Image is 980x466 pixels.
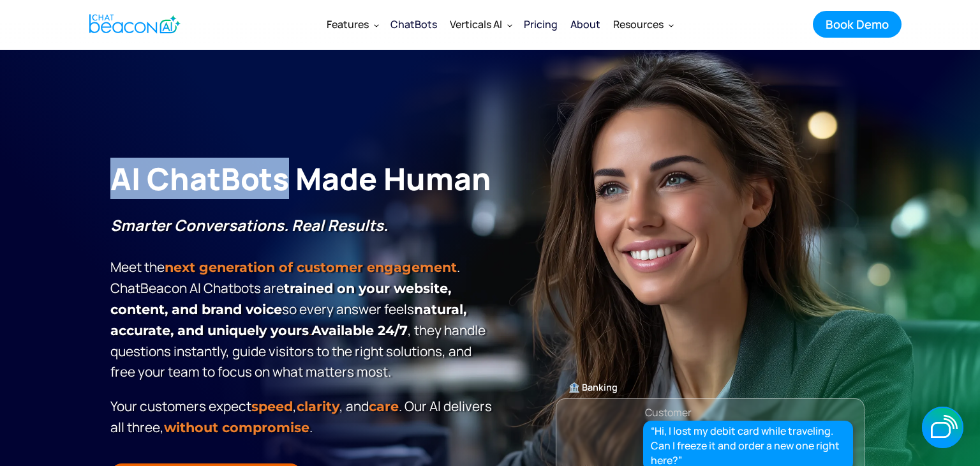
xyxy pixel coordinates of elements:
div: Features [320,9,384,40]
div: Customer [645,403,692,421]
a: Book Demo [813,11,902,38]
strong: Available 24/7 [311,322,408,338]
div: Pricing [524,15,558,33]
div: Book Demo [826,16,889,33]
strong: next generation of customer engagement [165,259,457,275]
img: Dropdown [507,22,512,27]
div: Verticals AI [443,9,517,40]
a: ChatBots [384,8,443,41]
strong: Smarter Conversations. Real Results. [110,214,388,236]
a: home [78,8,188,40]
div: Resources [613,15,664,33]
a: Pricing [517,8,564,41]
div: About [570,15,600,33]
img: Dropdown [669,22,674,27]
span: care [369,398,399,414]
p: Meet the . ChatBeacon Al Chatbots are so every answer feels , they handle questions instantly, gu... [110,215,496,382]
div: Verticals AI [450,15,502,33]
div: Resources [607,9,679,40]
h1: AI ChatBots Made Human [110,158,496,199]
span: clarity [297,398,339,414]
div: ChatBots [390,15,437,33]
img: Dropdown [374,22,379,27]
span: without compromise [164,419,309,435]
strong: speed [251,398,293,414]
p: Your customers expect , , and . Our Al delivers all three, . [110,396,496,438]
div: 🏦 Banking [556,379,864,396]
a: About [564,8,607,41]
div: Features [327,15,369,33]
